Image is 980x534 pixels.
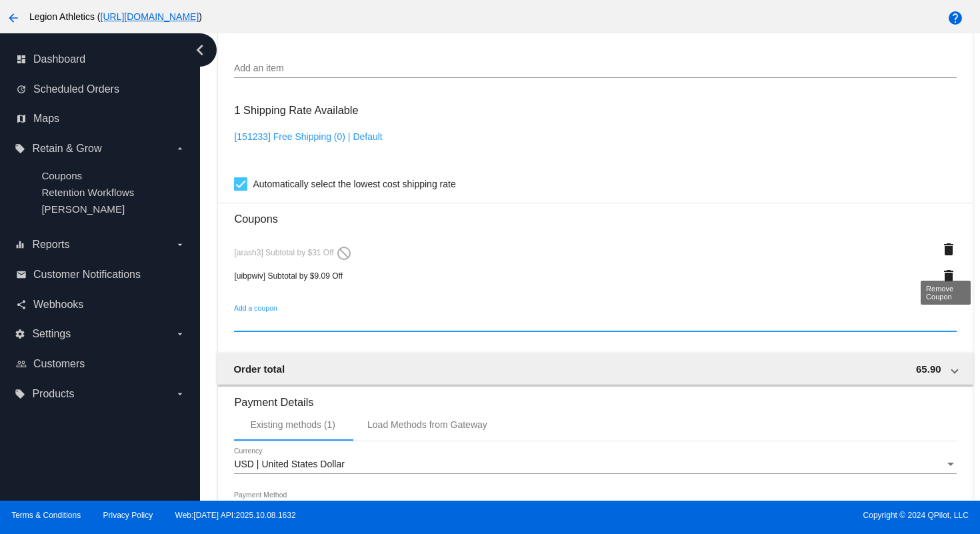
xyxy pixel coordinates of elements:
a: Web:[DATE] API:2025.10.08.1632 [175,511,296,520]
span: Reports [32,239,69,251]
mat-icon: delete [941,241,957,257]
span: Scheduled Orders [33,83,119,95]
a: update Scheduled Orders [16,79,185,100]
div: Existing methods (1) [250,419,335,430]
a: Coupons [41,170,82,181]
span: Order total [233,363,285,375]
a: people_outline Customers [16,353,185,375]
mat-icon: delete [941,268,957,284]
mat-icon: do_not_disturb [336,245,352,261]
a: Privacy Policy [103,511,153,520]
a: dashboard Dashboard [16,49,185,70]
span: Products [32,388,74,400]
span: Copyright © 2024 QPilot, LLC [501,511,969,520]
mat-select: Currency [234,459,956,470]
div: Load Methods from Gateway [367,419,487,430]
span: Dashboard [33,53,85,65]
a: [URL][DOMAIN_NAME] [101,11,199,22]
h3: Payment Details [234,386,956,409]
i: local_offer [15,389,25,399]
span: USD | United States Dollar [234,459,344,469]
a: email Customer Notifications [16,264,185,285]
a: [PERSON_NAME] [41,203,125,215]
i: email [16,269,27,280]
i: local_offer [15,143,25,154]
span: Webhooks [33,299,83,311]
span: [uibpwiv] Subtotal by $9.09 Off [234,271,343,281]
i: settings [15,329,25,339]
input: Add a coupon [234,317,956,327]
span: Retain & Grow [32,143,101,155]
h3: 1 Shipping Rate Available [234,96,358,125]
a: Terms & Conditions [11,511,81,520]
mat-icon: arrow_back [5,10,21,26]
span: Legion Athletics ( ) [29,11,202,22]
a: [151233] Free Shipping (0) | Default [234,131,382,142]
mat-icon: help [947,10,963,26]
i: share [16,299,27,310]
i: arrow_drop_down [175,239,185,250]
i: people_outline [16,359,27,369]
i: arrow_drop_down [175,389,185,399]
i: equalizer [15,239,25,250]
i: arrow_drop_down [175,143,185,154]
i: chevron_left [189,39,211,61]
a: Retention Workflows [41,187,134,198]
span: [arash3] Subtotal by $31 Off [234,248,352,257]
i: map [16,113,27,124]
span: Maps [33,113,59,125]
span: Automatically select the lowest cost shipping rate [253,176,455,192]
span: Customer Notifications [33,269,141,281]
mat-expansion-panel-header: Order total 65.90 [217,353,973,385]
span: 65.90 [916,363,941,375]
i: dashboard [16,54,27,65]
i: update [16,84,27,95]
i: arrow_drop_down [175,329,185,339]
a: map Maps [16,108,185,129]
input: Add an item [234,63,956,74]
span: Settings [32,328,71,340]
span: Customers [33,358,85,370]
h3: Coupons [234,203,956,225]
a: share Webhooks [16,294,185,315]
